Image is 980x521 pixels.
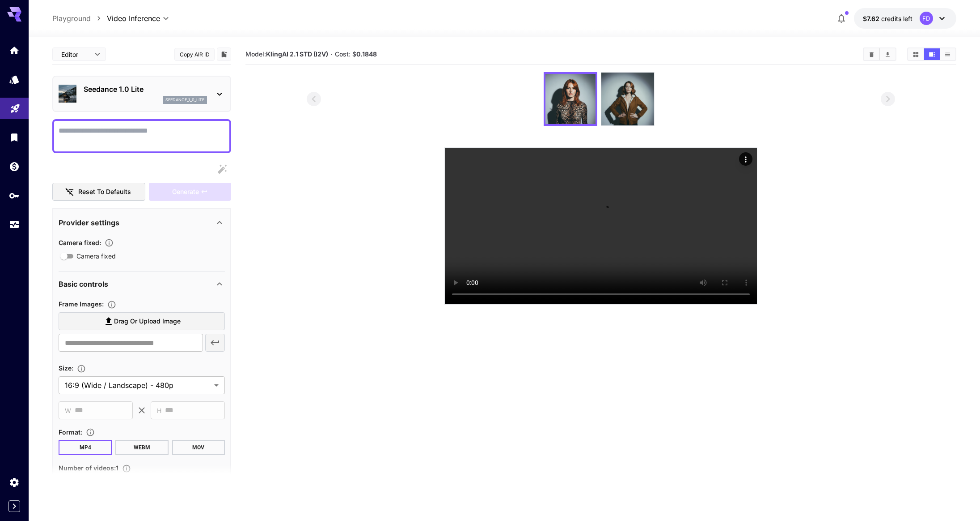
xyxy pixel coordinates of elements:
[924,48,940,60] button: Show media in video view
[59,300,104,308] span: Frame Images :
[9,219,20,230] div: Usage
[65,405,71,416] span: W
[9,161,20,172] div: Wallet
[73,364,89,373] button: Adjust the dimensions of the generated image by specifying its width and height in pixels, or sel...
[9,190,20,201] div: API Keys
[545,74,596,124] img: 7mAVw8AAAAGSURBVAMA2DX9Mh7nExMAAAAASUVORK5CYII=
[10,100,21,111] div: Playground
[59,428,82,436] span: Format :
[52,13,107,24] nav: breadcrumb
[59,440,112,455] button: MP4
[601,73,654,125] img: hVpN3AAAAAZJREFUAwCHhRZ1HeUM4wAAAABJRU5ErkJggg==
[59,80,225,108] div: Seedance 1.0 Liteseedance_1_0_lite
[854,8,956,29] button: $7.61605FD
[61,50,89,59] span: Editor
[920,12,933,25] div: FD
[9,477,20,488] div: Settings
[59,239,101,246] span: Camera fixed :
[104,300,120,309] button: Upload frame images.
[65,380,211,391] span: 16:9 (Wide / Landscape) - 480p
[739,152,752,166] div: Actions
[9,132,20,143] div: Library
[220,49,228,60] button: Add to library
[356,50,377,58] b: 0.1848
[165,97,204,103] p: seedance_1_0_lite
[114,316,181,327] span: Drag or upload image
[52,13,91,24] a: Playground
[863,15,881,22] span: $7.62
[59,217,119,228] p: Provider settings
[9,74,20,85] div: Models
[9,45,20,56] div: Home
[266,50,328,58] b: KlingAI 2.1 STD (I2V)
[863,47,896,61] div: Clear AllDownload All
[76,251,116,261] span: Camera fixed
[52,183,145,201] button: Reset to defaults
[908,48,924,60] button: Show media in grid view
[59,273,225,295] div: Basic controls
[907,47,956,61] div: Show media in grid viewShow media in video viewShow media in list view
[864,48,879,60] button: Clear All
[335,50,377,58] span: Cost: $
[881,15,912,22] span: credits left
[880,48,896,60] button: Download All
[107,13,160,24] span: Video Inference
[172,440,225,455] button: MOV
[82,428,98,437] button: Choose the file format for the output video.
[59,364,73,372] span: Size :
[174,48,215,61] button: Copy AIR ID
[59,312,225,331] label: Drag or upload image
[245,50,328,58] span: Model:
[115,440,169,455] button: WEBM
[330,49,333,60] p: ·
[863,14,912,23] div: $7.61605
[8,500,20,512] button: Expand sidebar
[940,48,955,60] button: Show media in list view
[84,84,207,95] p: Seedance 1.0 Lite
[157,405,161,416] span: H
[59,279,108,289] p: Basic controls
[59,212,225,233] div: Provider settings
